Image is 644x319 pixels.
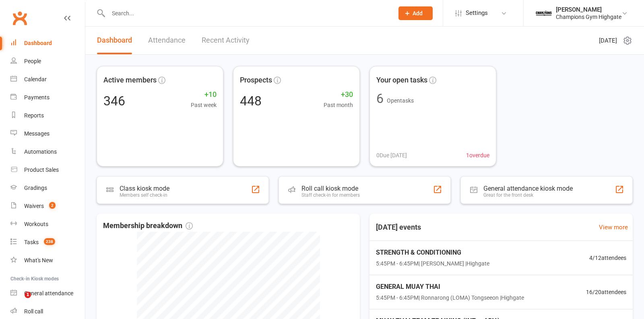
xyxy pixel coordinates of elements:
[599,36,617,45] span: [DATE]
[556,13,621,21] div: Champions Gym Highgate
[24,185,47,191] div: Gradings
[10,70,85,88] a: Calendar
[24,40,52,46] div: Dashboard
[148,27,186,54] a: Attendance
[10,125,85,143] a: Messages
[24,58,41,64] div: People
[103,220,193,232] span: Membership breakdown
[369,220,427,235] h3: [DATE] events
[483,192,573,198] div: Great for the front desk
[387,97,414,104] span: Open tasks
[586,288,626,296] span: 16 / 20 attendees
[10,88,85,107] a: Payments
[120,185,169,192] div: Class kiosk mode
[10,52,85,70] a: People
[10,284,85,303] a: General attendance kiosk mode
[24,203,44,209] div: Waivers
[376,247,489,258] span: STRENGTH & CONDITIONING
[589,253,626,262] span: 4 / 12 attendees
[24,257,53,263] div: What's New
[24,221,48,227] div: Workouts
[10,143,85,161] a: Automations
[466,4,488,22] span: Settings
[599,222,628,232] a: View more
[536,5,552,21] img: thumb_image1630635537.png
[24,290,73,296] div: General attendance
[24,167,59,173] div: Product Sales
[466,151,489,160] span: 1 overdue
[324,89,353,101] span: +30
[376,92,384,105] div: 6
[25,292,31,298] span: 1
[301,185,360,192] div: Roll call kiosk mode
[191,89,217,101] span: +10
[10,8,30,28] a: Clubworx
[10,251,85,270] a: What's New
[10,197,85,215] a: Waivers 2
[24,130,50,137] div: Messages
[191,101,217,109] span: Past week
[10,161,85,179] a: Product Sales
[324,101,353,109] span: Past month
[10,179,85,197] a: Gradings
[24,94,50,101] div: Payments
[376,259,489,268] span: 5:45PM - 6:45PM | [PERSON_NAME] | Highgate
[301,192,360,198] div: Staff check-in for members
[10,34,85,52] a: Dashboard
[483,185,573,192] div: General attendance kiosk mode
[8,292,27,311] iframe: Intercom live chat
[376,293,524,302] span: 5:45PM - 6:45PM | Ronnarong (LOMA) Tongseeon | Highgate
[376,151,407,160] span: 0 Due [DATE]
[103,74,157,86] span: Active members
[240,95,262,107] div: 448
[120,192,169,198] div: Members self check-in
[556,6,621,13] div: [PERSON_NAME]
[10,107,85,125] a: Reports
[398,6,433,20] button: Add
[24,76,47,82] div: Calendar
[106,8,388,19] input: Search...
[24,239,39,245] div: Tasks
[44,238,55,245] span: 238
[10,233,85,251] a: Tasks 238
[240,74,272,86] span: Prospects
[49,202,56,209] span: 2
[413,10,423,16] span: Add
[10,215,85,233] a: Workouts
[24,308,43,315] div: Roll call
[376,282,524,292] span: GENERAL MUAY THAI
[202,27,250,54] a: Recent Activity
[24,148,57,155] div: Automations
[103,95,125,107] div: 346
[97,27,132,54] a: Dashboard
[24,112,44,119] div: Reports
[376,74,427,86] span: Your open tasks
